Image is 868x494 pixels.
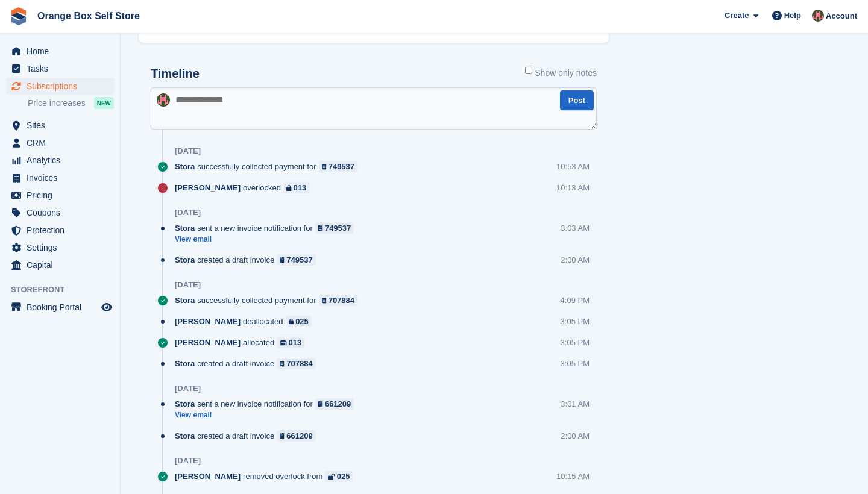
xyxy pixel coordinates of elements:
div: [DATE] [175,146,201,156]
span: Stora [175,358,195,369]
div: 707884 [329,295,354,306]
div: created a draft invoice [175,430,322,442]
div: 3:05 PM [561,358,590,369]
div: successfully collected payment for [175,161,363,172]
div: 3:03 AM [561,222,590,234]
span: Booking Portal [27,299,99,316]
div: 3:05 PM [561,316,590,327]
span: Capital [27,257,99,274]
label: Show only notes [525,67,597,80]
a: menu [6,152,114,169]
div: 661209 [325,398,351,410]
input: Show only notes [525,67,532,74]
a: 749537 [315,222,354,234]
a: View email [175,410,360,421]
a: 661209 [277,430,316,442]
a: 749537 [277,254,316,266]
a: menu [6,299,114,316]
span: [PERSON_NAME] [175,337,241,348]
div: 3:01 AM [561,398,590,410]
img: David Clark [812,10,824,22]
div: [DATE] [175,384,201,393]
div: 749537 [325,222,351,234]
a: menu [6,60,114,77]
span: Stora [175,222,195,234]
span: Stora [175,295,195,306]
div: 10:15 AM [556,471,590,482]
a: 661209 [315,398,354,410]
div: [DATE] [175,456,201,466]
div: 4:09 PM [561,295,590,306]
div: [DATE] [175,208,201,217]
span: Stora [175,430,195,442]
a: menu [6,78,114,95]
button: Post [560,90,594,110]
a: View email [175,234,360,245]
div: created a draft invoice [175,254,322,266]
a: 013 [277,337,304,348]
div: 749537 [329,161,354,172]
a: 749537 [319,161,358,172]
div: 3:05 PM [561,337,590,348]
span: Invoices [27,169,99,186]
span: [PERSON_NAME] [175,316,241,327]
a: 013 [283,182,309,193]
a: Price increases NEW [28,96,114,110]
a: menu [6,222,114,239]
span: Create [725,10,749,22]
a: menu [6,239,114,256]
div: removed overlock from [175,471,359,482]
a: 025 [325,471,353,482]
div: 013 [289,337,302,348]
div: 707884 [286,358,312,369]
span: Storefront [11,284,120,296]
div: 661209 [286,430,312,442]
span: Protection [27,222,99,239]
div: overlocked [175,182,315,193]
a: Orange Box Self Store [33,6,145,26]
a: menu [6,204,114,221]
a: 707884 [319,295,358,306]
span: Subscriptions [27,78,99,95]
span: [PERSON_NAME] [175,471,241,482]
a: menu [6,169,114,186]
div: NEW [94,97,114,109]
span: Sites [27,117,99,134]
div: sent a new invoice notification for [175,398,360,410]
a: menu [6,187,114,204]
a: menu [6,134,114,151]
span: Analytics [27,152,99,169]
div: 749537 [286,254,312,266]
span: Coupons [27,204,99,221]
div: 2:00 AM [561,430,590,442]
span: Tasks [27,60,99,77]
div: 013 [294,182,307,193]
div: deallocated [175,316,318,327]
div: 025 [295,316,309,327]
div: 10:13 AM [556,182,590,193]
span: Price increases [28,98,86,109]
div: 10:53 AM [556,161,590,172]
a: 707884 [277,358,316,369]
a: menu [6,43,114,60]
div: successfully collected payment for [175,295,363,306]
a: menu [6,257,114,274]
span: Settings [27,239,99,256]
div: 2:00 AM [561,254,590,266]
span: Account [826,10,857,22]
img: stora-icon-8386f47178a22dfd0bd8f6a31ec36ba5ce8667c1dd55bd0f319d3a0aa187defe.svg [10,7,28,25]
span: Stora [175,161,195,172]
div: allocated [175,337,310,348]
img: David Clark [157,93,170,107]
span: Help [784,10,801,22]
span: Home [27,43,99,60]
span: Stora [175,398,195,410]
span: CRM [27,134,99,151]
span: Pricing [27,187,99,204]
h2: Timeline [151,67,200,81]
div: [DATE] [175,280,201,290]
div: sent a new invoice notification for [175,222,360,234]
div: 025 [337,471,350,482]
a: Preview store [99,300,114,314]
a: 025 [286,316,312,327]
